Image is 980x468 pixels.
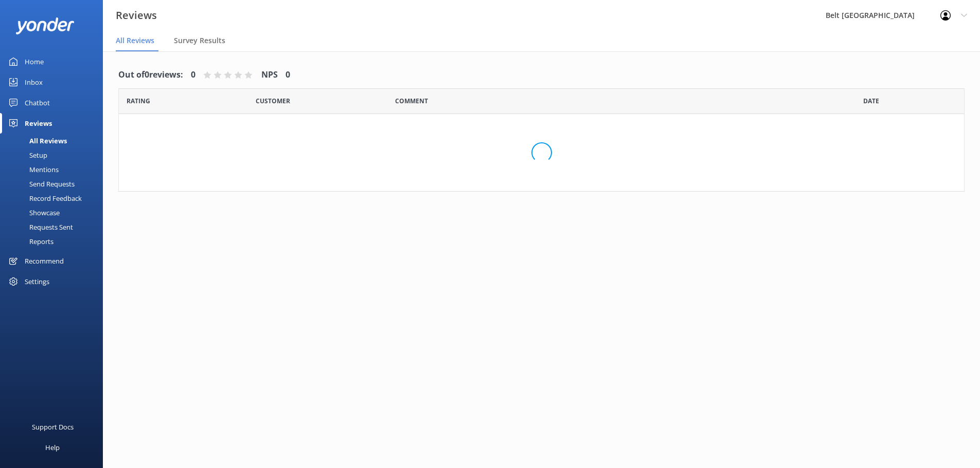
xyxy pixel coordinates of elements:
div: Setup [6,148,47,162]
span: Question [395,96,428,106]
div: Chatbot [25,92,50,113]
div: Recommend [25,251,64,271]
a: Reports [6,234,103,249]
div: Showcase [6,205,60,220]
a: Mentions [6,162,103,177]
div: Record Feedback [6,191,82,205]
div: Reviews [25,113,52,134]
span: Date [256,96,290,106]
a: Showcase [6,205,103,220]
span: Date [127,96,150,106]
div: Help [45,437,60,458]
span: Date [863,96,879,106]
a: Setup [6,148,103,162]
a: Record Feedback [6,191,103,205]
a: Requests Sent [6,220,103,234]
div: All Reviews [6,134,67,148]
h4: 0 [286,68,290,82]
div: Send Requests [6,177,75,191]
div: Support Docs [32,417,74,437]
span: All Reviews [116,35,154,46]
span: Survey Results [174,35,225,46]
img: yonder-white-logo.png [15,17,75,34]
div: Requests Sent [6,220,73,234]
h3: Reviews [116,7,157,24]
a: All Reviews [6,134,103,148]
h4: NPS [261,68,278,82]
div: Reports [6,234,54,249]
h4: 0 [191,68,195,82]
div: Settings [25,271,49,292]
h4: Out of 0 reviews: [118,68,183,82]
div: Inbox [25,72,43,92]
div: Mentions [6,162,59,177]
a: Send Requests [6,177,103,191]
div: Home [25,51,44,72]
